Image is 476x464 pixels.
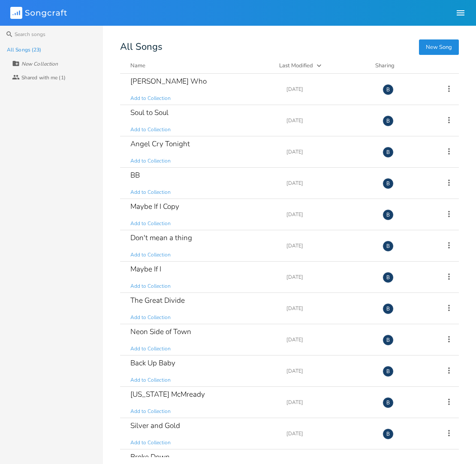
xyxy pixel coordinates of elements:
button: Name [130,61,269,70]
span: Add to Collection [130,95,171,102]
div: [DATE] [286,368,372,374]
div: boywells [383,147,394,158]
div: Maybe If I [130,265,161,273]
div: boywells [383,366,394,377]
div: Last Modified [279,62,313,69]
div: boywells [383,303,394,314]
div: Soul to Soul [130,109,169,116]
div: boywells [383,209,394,220]
div: The Great Divide [130,297,185,304]
div: Silver and Gold [130,422,180,429]
div: All Songs (23) [7,47,41,52]
div: [DATE] [286,87,372,92]
span: Add to Collection [130,439,171,446]
div: Broke Down [130,453,170,461]
div: boywells [383,241,394,252]
div: boywells [383,84,394,95]
span: Add to Collection [130,126,171,133]
div: [DATE] [286,306,372,311]
div: boywells [383,272,394,283]
div: [DATE] [286,274,372,280]
button: Last Modified [279,61,365,70]
span: Add to Collection [130,220,171,227]
div: Angel Cry Tonight [130,140,190,148]
div: [DATE] [286,400,372,405]
div: [DATE] [286,337,372,342]
div: All Songs [120,43,459,51]
div: [DATE] [286,181,372,186]
span: Add to Collection [130,377,171,384]
span: Add to Collection [130,345,171,353]
span: Add to Collection [130,314,171,321]
div: Shared with me (1) [21,75,66,80]
div: Sharing [375,61,427,70]
div: [DATE] [286,212,372,217]
div: boywells [383,178,394,189]
div: Maybe If I Copy [130,203,179,210]
div: [DATE] [286,118,372,123]
span: Add to Collection [130,251,171,259]
div: [DATE] [286,149,372,154]
span: Add to Collection [130,408,171,415]
div: [US_STATE] McMready [130,391,205,398]
div: BB [130,172,140,179]
span: Add to Collection [130,157,171,165]
div: Neon Side of Town [130,328,191,335]
div: [DATE] [286,243,372,248]
div: Back Up Baby [130,359,175,367]
span: Add to Collection [130,189,171,196]
div: New Collection [21,61,58,66]
div: Don't mean a thing [130,234,192,241]
div: Name [130,62,145,69]
div: boywells [383,397,394,408]
button: New Song [419,39,459,55]
div: boywells [383,334,394,346]
div: boywells [383,428,394,440]
span: Add to Collection [130,283,171,290]
div: boywells [383,115,394,127]
div: [PERSON_NAME] Who [130,78,207,85]
div: [DATE] [286,431,372,436]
